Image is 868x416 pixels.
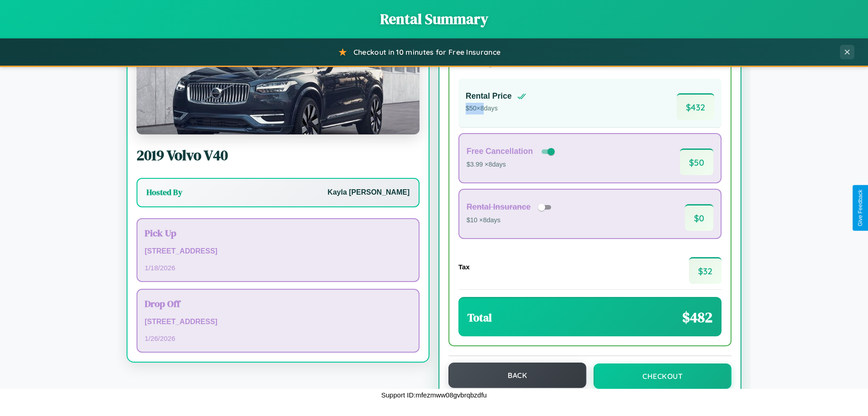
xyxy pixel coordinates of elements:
[381,389,486,401] p: Support ID: mfezmww08gvbrqbzdfu
[594,363,731,389] button: Checkout
[467,202,531,212] h4: Rental Insurance
[466,103,526,115] p: $ 50 × 8 days
[354,48,500,57] span: Checkout in 10 minutes for Free Insurance
[685,204,713,231] span: $ 0
[467,310,492,325] h3: Total
[689,257,722,284] span: $ 32
[145,262,411,274] p: 1 / 18 / 2026
[145,297,411,310] h3: Drop Off
[467,159,557,171] p: $3.99 × 8 days
[458,263,470,271] h4: Tax
[467,215,554,226] p: $10 × 8 days
[145,226,411,239] h3: Pick Up
[682,307,712,327] span: $ 482
[328,186,410,199] p: Kayla [PERSON_NAME]
[146,187,182,198] h3: Hosted By
[857,190,863,226] div: Give Feedback
[145,245,411,258] p: [STREET_ADDRESS]
[467,147,533,156] h4: Free Cancellation
[9,9,859,29] h1: Rental Summary
[466,91,512,101] h4: Rental Price
[448,363,586,388] button: Back
[145,332,411,344] p: 1 / 26 / 2026
[145,316,411,329] p: [STREET_ADDRESS]
[137,145,420,165] h2: 2019 Volvo V40
[680,148,713,175] span: $ 50
[677,93,714,120] span: $ 432
[137,44,420,134] img: Volvo V40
